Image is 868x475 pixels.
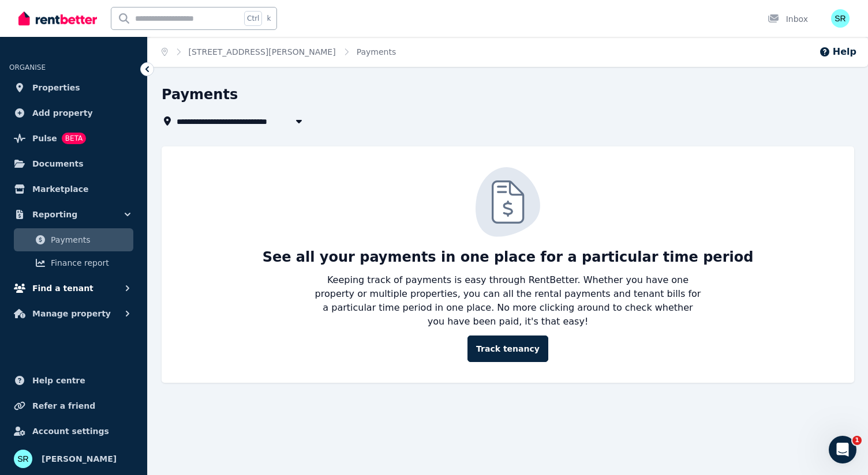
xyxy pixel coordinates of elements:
[14,450,32,468] img: Sohel Rana
[32,399,95,413] span: Refer a friend
[9,369,138,392] a: Help centre
[148,37,410,67] nav: Breadcrumb
[32,131,57,145] span: Pulse
[32,424,109,438] span: Account settings
[9,420,138,443] a: Account settings
[14,228,133,251] a: Payments
[831,9,850,28] img: Sohel Rana
[51,233,129,247] span: Payments
[32,157,84,171] span: Documents
[244,11,262,26] span: Ctrl
[32,208,77,221] span: Reporting
[62,133,86,144] span: BETA
[9,302,138,325] button: Manage property
[32,307,111,321] span: Manage property
[476,167,540,237] img: Tenant Checks
[829,436,856,463] iframe: Intercom live chat
[9,178,138,201] a: Marketplace
[768,13,808,25] div: Inbox
[9,63,46,71] span: ORGANISE
[32,182,88,196] span: Marketplace
[14,251,133,274] a: Finance report
[9,203,138,226] button: Reporting
[314,273,702,329] p: Keeping track of payments is easy through RentBetter. Whether you have one property or multiple p...
[852,436,862,445] span: 1
[9,277,138,300] button: Find a tenant
[9,394,138,417] a: Refer a friend
[819,45,856,59] button: Help
[18,10,97,27] img: RentBetter
[42,452,117,466] span: [PERSON_NAME]
[357,47,396,56] a: Payments
[162,85,238,104] h1: Payments
[467,335,548,362] a: Track tenancy
[32,374,85,387] span: Help centre
[51,256,129,270] span: Finance report
[189,47,336,56] a: [STREET_ADDRESS][PERSON_NAME]
[263,248,754,266] p: See all your payments in one place for a particular time period
[9,76,138,99] a: Properties
[9,152,138,175] a: Documents
[32,106,93,120] span: Add property
[9,101,138,125] a: Add property
[9,127,138,150] a: PulseBETA
[267,14,271,23] span: k
[32,81,80,95] span: Properties
[32,281,93,295] span: Find a tenant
